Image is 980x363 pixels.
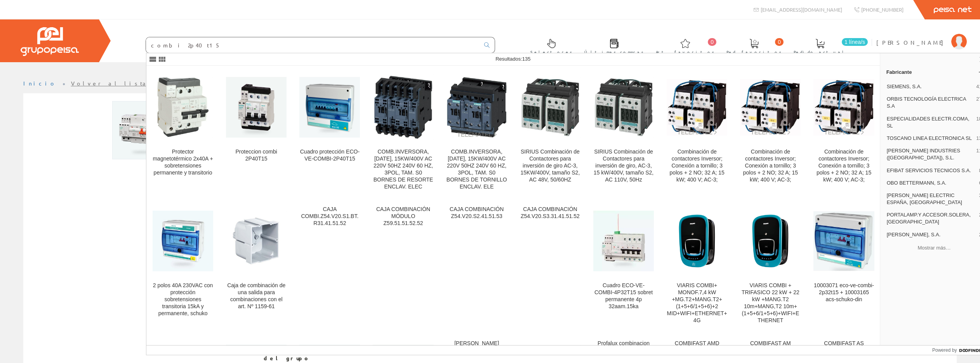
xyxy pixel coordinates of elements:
div: VIARIS COMBI+ MONOF.7,4 kW +MG.T2+MANG.T2+(1+5+6/1+5+6)+2 MID+WIFI+ETHERNET+4G [667,282,727,324]
div: 2 polos 40A 230VAC con protección sobretensiones transitoria 15kA y permanente, schuko [153,282,213,317]
span: [PERSON_NAME] ELECTRIC ESPAÑA, [GEOGRAPHIC_DATA] [887,192,976,206]
img: VIARIS COMBI + TRIFASICO 22 kW + 22 kW +MANG.T2 10m+MANG,T2 10m+(1+5+6/1+5+6)+WIFI+ETHERNET [740,211,801,271]
img: 10003071 eco-ve-combi-2p32t15 + 10003165 acs-schuko-din [813,211,874,271]
img: VIARIS COMBI+ MONOF.7,4 kW +MG.T2+MANG.T2+(1+5+6/1+5+6)+2 MID+WIFI+ETHERNET+4G [667,211,727,271]
span: 0 [775,38,784,46]
span: [PERSON_NAME] INDUSTRIES ([GEOGRAPHIC_DATA]), S.L. [887,147,973,161]
div: Cuadro protección ECO-VE-COMBI-2P40T15 [299,148,360,162]
div: CAJA COMBI.Z54.V20.S1.BT.R31.41.51.52 [299,206,360,227]
div: COMBIFAST AS 150/440 [813,340,874,354]
img: Grupo Peisa [21,27,79,56]
div: SIRIUS Combinación de Contactores para inversión de giro, AC-3, 15 kW/400V, tamaño S2, AC 110V, 50Hz [593,148,654,183]
img: Protector magnetotérmico 2x40A + sobretensiones permanente y transitorio [153,77,213,138]
img: SIRIUS Combinación de Contactores para inversión de giro AC-3, 15KW/400V, tamaño S2, AC 48V, 50/60HZ [520,77,580,138]
img: Proteccion combi 2P40T15 [226,77,287,138]
input: Buscar ... [146,37,480,53]
a: Volver al listado de productos [71,80,224,87]
a: Cuadro protección ECO-VE-COMBI-2P40T15 Cuadro protección ECO-VE-COMBI-2P40T15 [293,66,366,199]
div: Protector magnetotérmico 2x40A + sobretensiones permanente y transitorio [153,148,213,176]
span: OBO BETTERMANN, S.A. [887,180,976,187]
a: Proteccion combi 2P40T15 Proteccion combi 2P40T15 [220,66,293,199]
a: CAJA COMBI.Z54.V20.S1.BT.R31.41.51.52 [293,200,366,333]
img: COMB.INVERSORA, AC3, 15KW/400V AC 220V 50HZ 240V 60 HZ, 3POL, TAM. S0 BORNES DE TORNILLO ENCLAV. ELE [447,77,507,138]
span: 135 [522,56,531,62]
div: Combinación de contactores Inversor; Conexión a tornillo; 3 polos + 2 NO; 32 A; 15 kW; 400 V; AC-3; [667,148,727,183]
span: TOSCANO LINEA ELECTRONICA SL [887,135,973,142]
div: VIARIS COMBI + TRIFASICO 22 kW + 22 kW +MANG.T2 10m+MANG,T2 10m+(1+5+6/1+5+6)+WIFI+ETHERNET [740,282,801,324]
a: Protector magnetotérmico 2x40A + sobretensiones permanente y transitorio Protector magnetotérmico... [146,66,219,199]
span: Powered by [932,347,957,354]
span: ORBIS TECNOLOGÍA ELECTRICA S.A [887,96,973,110]
a: CAJA COMBINACIÓN Z54.V20.S3.31.41.51.52 [514,200,587,333]
div: Caja de combinación de una salida para combinaciones con el art. Nº 1159-61 [226,282,287,310]
img: SIRIUS Combinación de Contactores para inversión de giro, AC-3, 15 kW/400V, tamaño S2, AC 110V, 50Hz [593,77,654,138]
a: SIRIUS Combinación de Contactores para inversión de giro, AC-3, 15 kW/400V, tamaño S2, AC 110V, 5... [587,66,660,199]
div: [PERSON_NAME] combinacion identica, EL24315 [447,340,507,361]
a: 10003071 eco-ve-combi-2p32t15 + 10003165 acs-schuko-din 10003071 eco-ve-combi-2p32t15 + 10003165 ... [807,200,880,333]
a: Cuadro ECO-VE-COMBI-4P32T15 sobret permanente 4p 32aam.15ka Cuadro ECO-VE-COMBI-4P32T15 sobret pe... [587,200,660,333]
span: [PERSON_NAME], S.A. [887,231,976,238]
span: SIEMENS, S.A. [887,83,973,90]
a: Últimas compras [577,32,648,59]
span: 0 [708,38,716,46]
div: Proteccion combi 2P40T15 [226,148,287,162]
span: Resultados: [495,56,530,62]
a: COMB.INVERSORA, AC3, 15KW/400V AC 220V 50HZ 240V 60 HZ, 3POL, TAM. S0 BORNES DE RESORTE ENCLAV. E... [367,66,440,199]
div: CAJA COMBINACIÓN MÓDULO Z59.51.51.52.52 [373,206,433,227]
a: 2 polos 40A 230VAC con protección sobretensiones transitoria 15kA y permanente, schuko 2 polos 40... [146,200,219,333]
img: Cuadro protección ECO-VE-COMBI-2P40T15 [299,77,360,138]
img: COMB.INVERSORA, AC3, 15KW/400V AC 220V 50HZ 240V 60 HZ, 3POL, TAM. S0 BORNES DE RESORTE ENCLAV. ELEC [373,74,433,140]
img: Foto artículo Combi-Pro-4p40t15 Protector sobretensiones (150x150) [112,101,170,159]
div: COMBIFAST AMD 150/440 [667,340,727,354]
span: [EMAIL_ADDRESS][DOMAIN_NAME] [761,6,842,13]
a: Combinación de contactores Inversor; Conexión a tornillo; 3 polos + 2 NO; 32 A; 15 kW; 400 V; AC-... [660,66,733,199]
a: COMB.INVERSORA, AC3, 15KW/400V AC 220V 50HZ 240V 60 HZ, 3POL, TAM. S0 BORNES DE TORNILLO ENCLAV. ... [440,66,513,199]
img: Caja de combinación de una salida para combinaciones con el art. Nº 1159-61 [226,211,287,271]
div: Profalux combinacion identica, 215470 [593,340,654,354]
div: 10003071 eco-ve-combi-2p32t15 + 10003165 acs-schuko-din [813,282,874,303]
a: Combinación de contactores Inversor; Conexión a tornillo; 3 polos + 2 NO; 32 A; 15 kW; 400 V; AC-... [734,66,807,199]
span: Selectores [530,48,572,56]
div: CAJA COMBINACIÓN Z54.V20.S2.41.51.53 [447,206,507,220]
span: PORTALAMP.Y ACCESOR.SOLERA, [GEOGRAPHIC_DATA] [887,211,976,225]
a: 1 línea/s Pedido actual [786,32,870,59]
div: Combinación de contactores Inversor; Conexión a tornillo; 3 polos + 2 NO; 32 A; 15 kW; 400 V; AC-3; [740,148,801,183]
img: Combinación de contactores Inversor; Conexión a tornillo; 3 polos + 2 NO; 32 A; 15 kW; 400 V; AC-3; [740,79,801,136]
div: COMB.INVERSORA, [DATE], 15KW/400V AC 220V 50HZ 240V 60 HZ, 3POL, TAM. S0 BORNES DE TORNILLO ENCLA... [447,148,507,190]
span: Ped. favoritos [726,48,782,56]
div: SIRIUS Combinación de Contactores para inversión de giro AC-3, 15KW/400V, tamaño S2, AC 48V, 50/60HZ [520,148,580,183]
a: Inicio [23,80,56,87]
div: COMBIFAST AM 150/440 [740,340,801,354]
span: [PERSON_NAME] [876,38,947,46]
div: COMB.INVERSORA, [DATE], 15KW/400V AC 220V 50HZ 240V 60 HZ, 3POL, TAM. S0 BORNES DE RESORTE ENCLAV... [373,148,433,190]
span: Art. favoritos [656,48,714,56]
a: SIRIUS Combinación de Contactores para inversión de giro AC-3, 15KW/400V, tamaño S2, AC 48V, 50/6... [514,66,587,199]
img: 2 polos 40A 230VAC con protección sobretensiones transitoria 15kA y permanente, schuko [153,211,213,271]
span: Pedido actual [794,48,846,56]
a: CAJA COMBINACIÓN Z54.V20.S2.41.51.53 [440,200,513,333]
span: [PHONE_NUMBER] [861,6,904,13]
span: Últimas compras [584,48,644,56]
a: Selectores [523,32,576,59]
a: VIARIS COMBI+ MONOF.7,4 kW +MG.T2+MANG.T2+(1+5+6/1+5+6)+2 MID+WIFI+ETHERNET+4G VIARIS COMBI+ MONO... [660,200,733,333]
span: 1 línea/s [842,38,868,46]
a: Combinación de contactores Inversor; Conexión a tornillo; 3 polos + 2 NO; 32 A; 15 kW; 400 V; AC-... [807,66,880,199]
a: VIARIS COMBI + TRIFASICO 22 kW + 22 kW +MANG.T2 10m+MANG,T2 10m+(1+5+6/1+5+6)+WIFI+ETHERNET VIARI... [734,200,807,333]
div: CAJA COMBINACIÓN Z54.V20.S3.31.41.51.52 [520,206,580,220]
div: Cuadro ECO-VE-COMBI-4P32T15 sobret permanente 4p 32aam.15ka [593,282,654,310]
span: ESPECIALIDADES ELECTR.COMA, SL [887,115,973,129]
a: [PERSON_NAME] [876,32,967,40]
div: Combinación de contactores Inversor; Conexión a tornillo; 3 polos + 2 NO; 32 A; 15 kW; 400 V; AC-3; [813,148,874,183]
span: EFIBAT SERVICIOS TECNICOS S.A. [887,167,976,174]
a: Caja de combinación de una salida para combinaciones con el art. Nº 1159-61 Caja de combinación d... [220,200,293,333]
img: Combinación de contactores Inversor; Conexión a tornillo; 3 polos + 2 NO; 32 A; 15 kW; 400 V; AC-3; [667,79,727,136]
img: Cuadro ECO-VE-COMBI-4P32T15 sobret permanente 4p 32aam.15ka [593,211,654,271]
a: CAJA COMBINACIÓN MÓDULO Z59.51.51.52.52 [367,200,440,333]
img: Combinación de contactores Inversor; Conexión a tornillo; 3 polos + 2 NO; 32 A; 15 kW; 400 V; AC-3; [813,79,874,136]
